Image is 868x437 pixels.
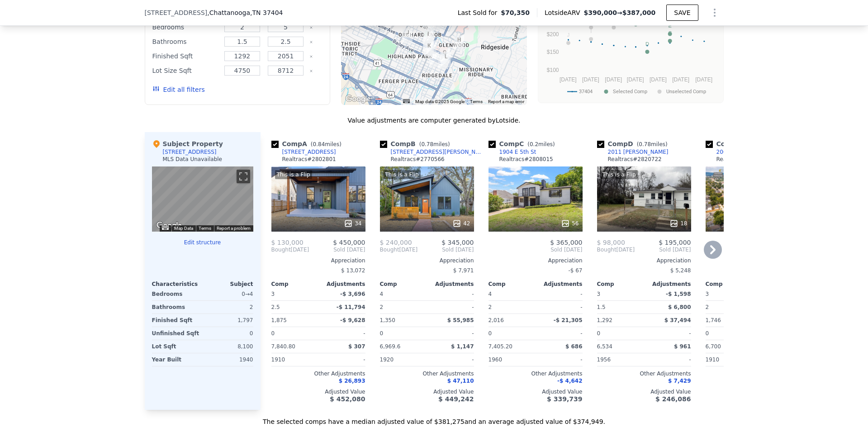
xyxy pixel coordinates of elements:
[537,301,583,313] div: -
[152,353,201,366] div: Year Built
[489,148,536,156] a: 1904 E 5th St
[203,280,253,288] div: Subject
[489,370,583,377] div: Other Adjustments
[626,76,644,83] text: [DATE]
[499,156,553,163] div: Realtracs # 2808015
[668,23,671,28] text: E
[423,29,433,45] div: 1915 Oak St
[706,388,800,395] div: Adjusted Value
[380,239,412,246] span: $ 240,000
[489,317,504,323] span: 2,016
[537,353,583,366] div: -
[622,9,656,16] span: $387,000
[309,69,313,73] button: Clear
[380,301,425,313] div: 2
[163,156,223,163] div: MLS Data Unavailable
[489,353,534,366] div: 1960
[145,410,724,426] div: The selected comps have a median adjusted value of $381,275 and an average adjusted value of $374...
[380,388,474,395] div: Adjusted Value
[271,343,295,350] span: 7,840.80
[424,41,434,57] div: 2104 Chamberlain Ave
[561,219,579,228] div: 56
[470,99,483,104] a: Terms (opens in new tab)
[152,35,219,48] div: Bathrooms
[706,330,709,337] span: 0
[597,239,625,246] span: $ 98,000
[597,353,642,366] div: 1956
[536,280,583,288] div: Adjustments
[152,301,201,313] div: Bathrooms
[330,395,365,403] span: $ 452,080
[547,395,582,403] span: $ 339,739
[537,288,583,300] div: -
[440,48,450,63] div: 2504 Chamberlain Ave
[271,353,317,366] div: 1910
[664,317,691,323] span: $ 37,494
[706,4,724,22] button: Show Options
[545,8,583,17] span: Lotside ARV
[207,8,283,17] span: , Chattanooga
[318,280,365,288] div: Adjustments
[152,50,219,62] div: Finished Sqft
[271,246,309,253] div: [DATE]
[271,148,336,156] a: [STREET_ADDRESS]
[320,327,365,340] div: -
[380,139,454,148] div: Comp B
[441,52,451,67] div: 2518 Bailey Ave
[489,388,583,395] div: Adjusted Value
[275,170,312,179] div: This is a Flip
[343,93,373,105] img: Google
[163,148,217,156] div: [STREET_ADDRESS]
[416,141,454,147] span: ( miles)
[706,301,751,313] div: 2
[271,330,275,337] span: 0
[429,288,474,300] div: -
[384,170,421,179] div: This is a Flip
[668,304,691,310] span: $ 6,800
[380,330,384,337] span: 0
[447,317,474,323] span: $ 55,985
[339,378,365,384] span: $ 26,893
[421,141,433,147] span: 0.78
[337,304,365,310] span: -$ 11,794
[597,330,601,337] span: 0
[309,55,313,58] button: Clear
[546,67,559,73] text: $100
[380,291,384,297] span: 4
[380,148,485,156] a: [STREET_ADDRESS][PERSON_NAME]
[309,246,365,253] span: Sold [DATE]
[655,395,691,403] span: $ 246,086
[271,301,317,313] div: 2.5
[204,353,253,366] div: 1940
[672,76,689,83] text: [DATE]
[666,89,706,95] text: Unselected Comp
[152,21,219,33] div: Bedrooms
[583,9,617,16] span: $390,000
[320,353,365,366] div: -
[271,257,365,264] div: Appreciation
[489,257,583,264] div: Appreciation
[557,378,582,384] span: -$ 4,642
[666,291,691,297] span: -$ 1,598
[597,257,691,264] div: Appreciation
[608,156,662,163] div: Realtracs # 2820722
[537,327,583,340] div: -
[489,246,583,253] span: Sold [DATE]
[204,288,253,300] div: 0 → 4
[579,89,593,95] text: 37404
[380,246,399,253] span: Bought
[250,9,283,16] span: , TN 37404
[145,116,724,125] div: Value adjustments are computer generated by Lotside .
[635,246,691,253] span: Sold [DATE]
[438,395,474,403] span: $ 449,242
[174,225,193,232] button: Map Data
[706,139,776,148] div: Comp E
[488,99,524,104] a: Report a map error
[524,141,558,147] span: ( miles)
[706,257,800,264] div: Appreciation
[429,353,474,366] div: -
[162,226,168,230] button: Keyboard shortcuts
[597,246,617,253] span: Bought
[597,148,669,156] a: 2011 [PERSON_NAME]
[152,166,253,232] div: Map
